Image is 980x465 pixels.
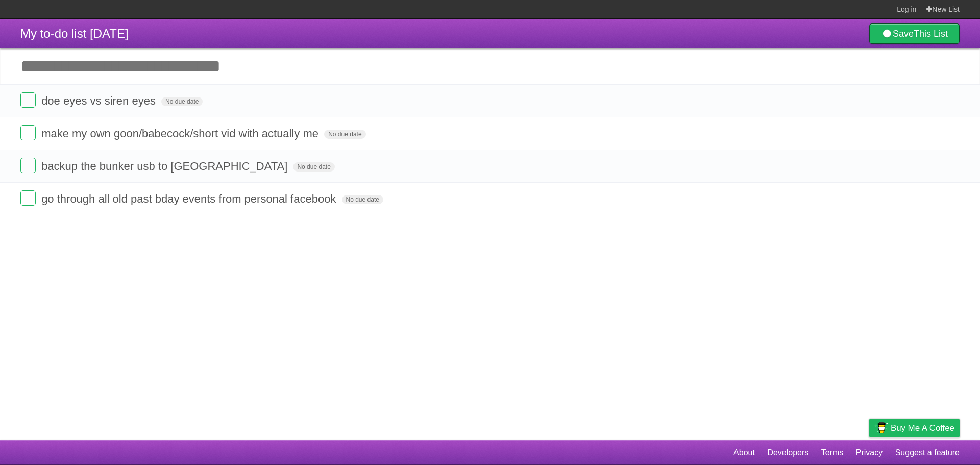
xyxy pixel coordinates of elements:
[895,443,960,462] a: Suggest a feature
[293,162,334,172] span: No due date
[20,27,129,40] span: My to-do list [DATE]
[733,443,755,462] a: About
[869,419,960,437] a: Buy me a coffee
[20,125,36,140] label: Done
[914,29,948,39] b: This List
[767,443,808,462] a: Developers
[342,195,383,204] span: No due date
[324,130,365,139] span: No due date
[869,23,960,44] a: SaveThis List
[41,192,338,205] span: go through all old past bday events from personal facebook
[20,190,36,206] label: Done
[161,97,203,106] span: No due date
[41,160,290,173] span: backup the bunker usb to [GEOGRAPHIC_DATA]
[821,443,844,462] a: Terms
[41,127,321,140] span: make my own goon/babecock/short vid with actually me
[874,419,888,436] img: Buy me a coffee
[856,443,883,462] a: Privacy
[41,94,158,107] span: doe eyes vs siren eyes
[891,419,954,437] span: Buy me a coffee
[20,158,36,173] label: Done
[20,92,36,108] label: Done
